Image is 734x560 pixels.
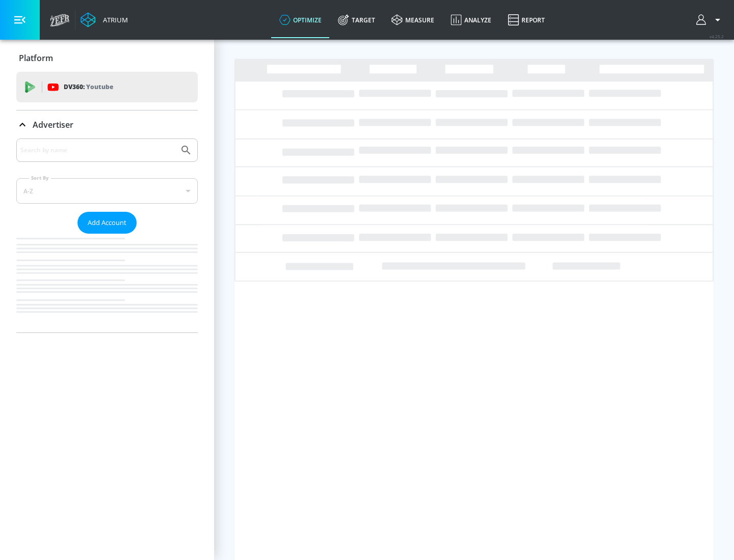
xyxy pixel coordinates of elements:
nav: list of Advertiser [16,234,198,332]
div: Atrium [99,15,128,24]
label: Sort By [29,175,51,181]
p: Platform [19,52,53,64]
span: Add Account [88,217,126,229]
a: Report [500,2,553,38]
a: measure [383,2,442,38]
input: Search by name [20,144,175,157]
a: Target [330,2,383,38]
div: A-Z [16,178,198,204]
div: Advertiser [16,110,198,139]
div: DV360: Youtube [16,72,198,102]
div: Advertiser [16,138,198,332]
div: Platform [16,44,198,72]
p: Advertiser [33,119,73,130]
p: Youtube [86,81,113,92]
span: v 4.25.2 [710,34,724,39]
button: Add Account [77,212,137,234]
a: Analyze [442,2,500,38]
p: DV360: [64,81,113,93]
a: Atrium [81,12,128,27]
a: optimize [271,2,330,38]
